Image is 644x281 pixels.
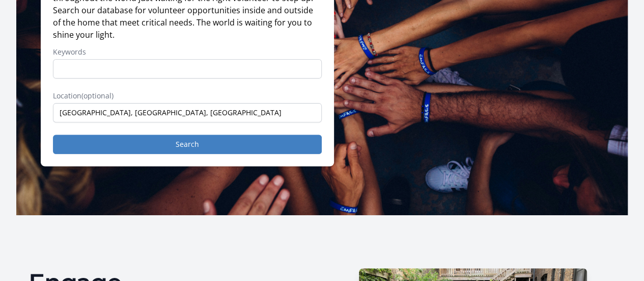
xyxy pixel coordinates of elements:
label: Location [53,91,322,101]
input: Enter a location [53,103,322,122]
label: Keywords [53,47,322,57]
button: Search [53,135,322,154]
span: (optional) [81,91,114,100]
